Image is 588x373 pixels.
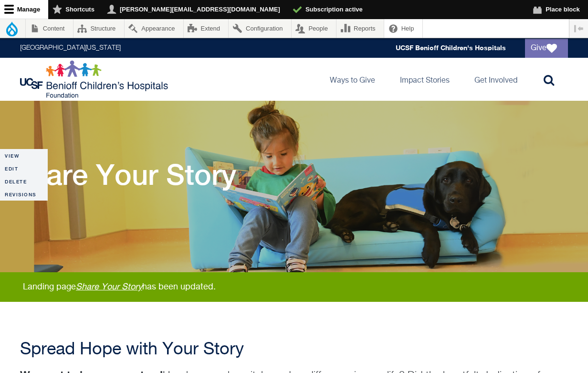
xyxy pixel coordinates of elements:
a: Configuration [229,19,291,38]
h1: Share Your Story [11,158,236,191]
a: Share Your Story [76,283,142,291]
img: Logo for UCSF Benioff Children's Hospitals Foundation [20,60,170,98]
a: Structure [73,19,124,38]
a: Content [26,19,73,38]
button: Vertical orientation [569,19,588,38]
a: People [292,19,336,38]
a: Give [525,39,568,58]
a: Extend [184,19,229,38]
a: Reports [336,19,384,38]
div: Landing page has been updated. [14,282,579,292]
a: Ways to Give [322,58,383,101]
a: Impact Stories [392,58,457,101]
a: Help [384,19,422,38]
a: UCSF Benioff Children's Hospitals [396,44,506,52]
a: Appearance [125,19,183,38]
a: Get Involved [467,58,525,101]
a: [GEOGRAPHIC_DATA][US_STATE] [20,45,121,52]
h2: Spread Hope with Your Story [20,340,568,359]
